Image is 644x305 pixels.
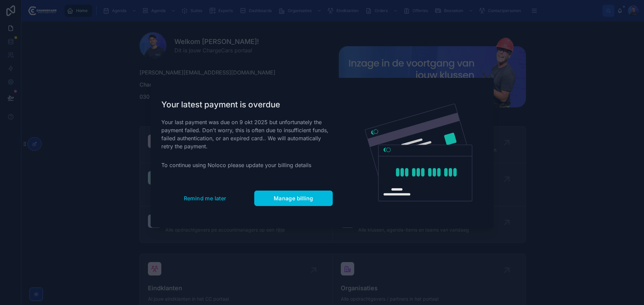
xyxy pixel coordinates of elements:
button: Remind me later [161,191,249,206]
span: Remind me later [184,195,226,202]
p: To continue using Noloco please update your billing details [161,161,333,169]
img: Credit card illustration [365,104,472,202]
h1: Your latest payment is overdue [161,99,333,110]
p: Your last payment was due on 9 okt 2025 but unfortunately the payment failed. Don't worry, this i... [161,118,333,150]
button: Manage billing [254,191,333,206]
span: Manage billing [274,195,313,202]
